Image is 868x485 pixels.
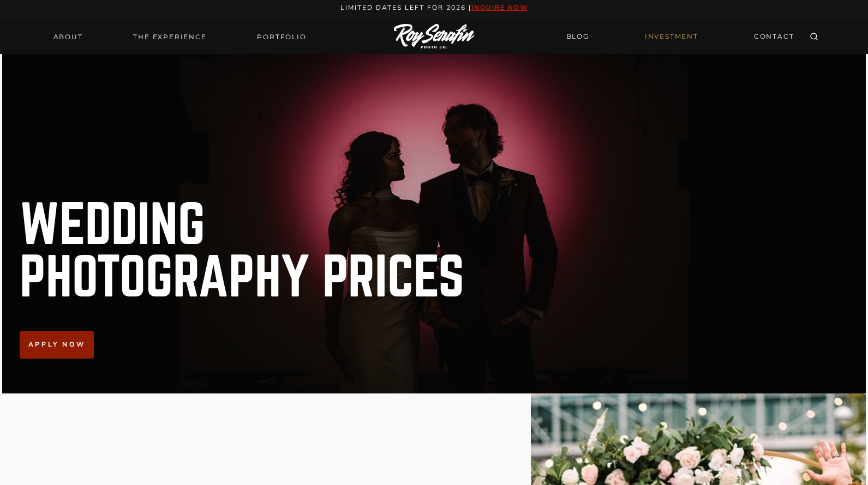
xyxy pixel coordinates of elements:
p: Limited Dates LEft for 2026 | [12,2,857,14]
a: About [47,29,89,45]
a: Portfolio [250,29,313,45]
a: BLOG [560,27,596,46]
a: Apply now [20,331,94,359]
nav: Secondary Navigation [560,27,801,46]
button: View Search Form [806,29,822,45]
a: INVESTMENT [638,27,705,46]
img: Logo of Roy Serafin Photo Co., featuring stylized text in white on a light background, representi... [394,24,475,50]
h1: Wedding Photography Prices [20,200,476,305]
span: Apply now [28,339,85,350]
nav: Primary Navigation [47,29,313,45]
a: THE EXPERIENCE [127,29,213,45]
a: CONTACT [747,27,801,46]
a: inquire now [471,3,528,12]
